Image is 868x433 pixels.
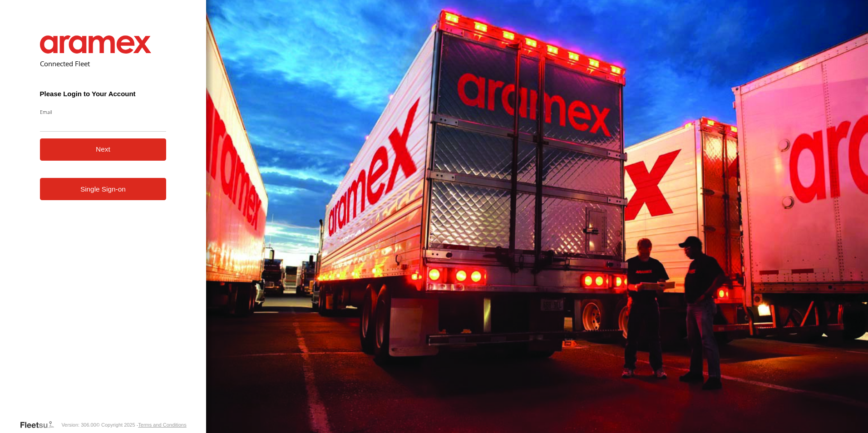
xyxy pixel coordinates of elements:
[40,35,152,54] img: Aramex
[40,108,167,115] label: Email
[61,422,96,428] div: Version: 306.00
[138,422,186,428] a: Terms and Conditions
[40,138,167,161] button: Next
[20,420,61,429] a: Visit our Website
[40,59,167,68] h2: Connected Fleet
[40,90,167,98] h3: Please Login to Your Account
[96,422,187,428] div: © Copyright 2025 -
[40,178,167,200] a: Single Sign-on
